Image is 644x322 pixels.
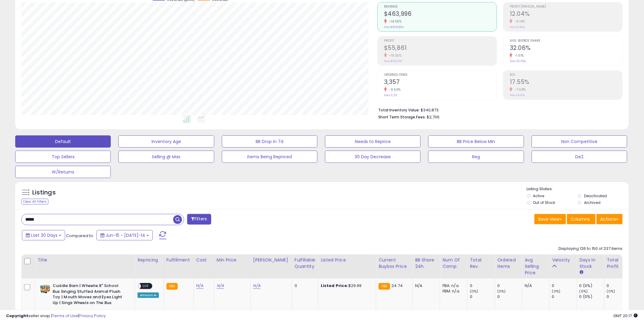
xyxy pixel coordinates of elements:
small: (0%) [607,289,615,294]
b: Short Term Storage Fees: [378,114,426,120]
div: 0 (0%) [579,294,604,299]
h2: 32.06% [510,44,622,53]
label: Active [533,193,544,198]
small: (0%) [552,289,561,294]
div: Clear All Filters [21,199,48,205]
button: Inventory Age [118,135,214,148]
small: Days In Stock. [579,270,583,275]
div: Min Price [217,257,248,263]
small: (0%) [497,289,506,294]
div: 0 [295,283,313,289]
span: 2025-08-14 20:17 GMT [614,313,638,319]
span: $2,706 [427,114,439,120]
div: 0 (0%) [579,283,604,289]
div: [PERSON_NAME] [253,257,289,263]
small: FBA [166,283,178,290]
button: Non Competitive [532,135,627,148]
span: 24.74 [392,283,403,289]
div: $29.99 [321,283,371,289]
b: Cuddle Barn | Wheelie 8" School Bus Singing Stuffed Animal Plush Toy | Mouth Moves and Eyes Light... [53,283,127,307]
span: Profit [384,39,497,43]
b: Listed Price: [321,283,348,289]
strong: Copyright [6,313,28,319]
div: N/A [415,283,435,289]
a: N/A [253,283,261,289]
div: 0 [470,283,495,289]
button: Reg [428,151,524,163]
button: Filters [187,214,211,225]
div: Ordered Items [497,257,520,270]
div: seller snap | | [6,313,106,319]
div: Total Profit [607,257,629,270]
button: Items Being Repriced [222,151,317,163]
small: Prev: 3,712 [384,93,397,97]
small: (0%) [470,289,478,294]
img: 41jMtB-f4UL._SL40_.jpg [39,283,51,295]
small: Prev: $69,265 [384,59,402,63]
span: ROI [510,73,622,77]
button: Save View [534,214,566,224]
div: FBM: n/a [443,289,463,294]
div: FBA: n/a [443,283,463,289]
small: Prev: $539,864 [384,25,404,29]
small: -7.68% [513,87,526,92]
small: (0%) [579,289,588,294]
div: Num of Comp. [443,257,465,270]
h2: 3,357 [384,79,497,87]
div: 0 [497,283,522,289]
button: Jun-15 - [DATE]-14 [96,230,153,240]
button: Needs to Reprice [325,135,421,148]
small: Prev: 32.55% [510,59,526,63]
div: 0 [607,294,632,299]
button: Selling @ Max [118,151,214,163]
h5: Listings [32,188,56,197]
button: Top Sellers [15,151,111,163]
div: 0 [497,294,522,299]
small: -6.16% [513,19,525,24]
div: Days In Stock [579,257,602,270]
button: De2 [532,151,627,163]
b: Total Inventory Value: [378,107,420,113]
div: Total Rev. [470,257,492,270]
a: Privacy Policy [79,313,106,319]
div: 0 [607,283,632,289]
div: N/A [525,283,545,289]
div: Fulfillable Quantity [295,257,316,270]
small: -19.35% [387,53,402,58]
button: 30 Day Decrease [325,151,421,163]
div: Current Buybox Price [379,257,410,270]
small: -9.56% [387,87,401,92]
h2: 12.04% [510,10,622,19]
span: Ordered Items [384,73,497,77]
li: $340,873 [378,106,618,113]
div: Title [37,257,132,263]
a: N/A [196,283,204,289]
div: 0 [552,294,577,299]
span: Profit [PERSON_NAME] [510,5,622,9]
div: Velocity [552,257,574,263]
label: Deactivated [584,193,607,198]
h2: $55,861 [384,44,497,53]
a: Terms of Use [52,313,78,319]
button: BB Drop in 7d [222,135,317,148]
div: 0 [470,294,495,299]
h2: $463,996 [384,10,497,19]
span: Avg. Buybox Share [510,39,622,43]
span: Jun-15 - [DATE]-14 [106,232,145,238]
span: OFF [141,284,151,289]
small: -1.51% [513,53,524,58]
a: N/A [217,283,224,289]
span: Last 30 Days [31,232,58,238]
small: Prev: 19.01% [510,93,525,97]
div: Cost [196,257,212,263]
button: W/Returns [15,166,111,178]
label: Out of Stock [533,200,555,205]
div: Avg Selling Price [525,257,547,276]
span: Revenue [384,5,497,9]
div: Amazon AI [138,292,159,298]
div: Displaying 126 to 150 of 237 items [559,246,623,252]
label: Archived [584,200,600,205]
small: FBA [379,283,390,290]
div: BB Share 24h. [415,257,437,270]
div: Repricing [138,257,161,263]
